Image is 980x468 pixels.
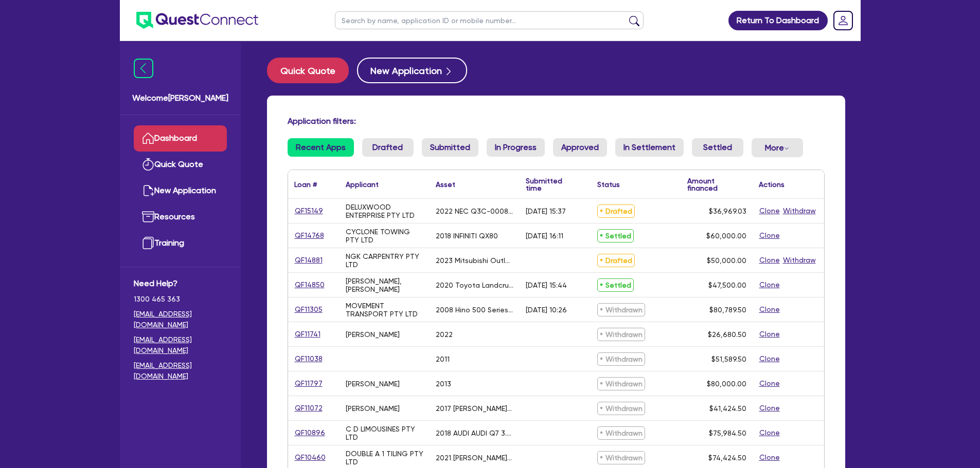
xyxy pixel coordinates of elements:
span: Withdrawn [597,402,645,415]
button: Clone [759,205,780,217]
a: Training [134,230,227,256]
div: 2022 NEC Q3C-000850111 [436,207,513,215]
a: In Settlement [615,138,684,157]
img: quest-connect-logo-blue [136,12,258,29]
div: 2020 Toyota Landcrusier [PERSON_NAME] [436,281,513,289]
span: $26,680.50 [708,330,746,339]
span: Settled [597,229,634,242]
div: 2008 Hino 500 Series Lazy Axle [436,306,513,314]
div: [PERSON_NAME] [346,330,400,339]
button: Clone [759,328,780,340]
div: 2018 INFINITI QX80 [436,232,498,240]
a: QF11741 [294,328,321,340]
span: $75,984.50 [709,429,746,437]
button: Clone [759,427,780,439]
a: [EMAIL_ADDRESS][DOMAIN_NAME] [134,334,227,356]
button: Clone [759,279,780,291]
a: QF10460 [294,452,326,463]
span: Drafted [597,254,635,267]
a: QF14881 [294,254,323,266]
a: QF14768 [294,230,325,241]
a: QF15149 [294,205,324,217]
span: Withdrawn [597,377,645,390]
button: Clone [759,353,780,365]
button: Clone [759,254,780,266]
button: Withdraw [782,254,816,266]
div: 2023 Mitsubishi Outlander GXL [436,256,513,265]
span: 1300 465 363 [134,294,227,305]
a: QF10896 [294,427,326,439]
div: Loan # [294,181,317,188]
div: 2011 [436,355,450,363]
a: [EMAIL_ADDRESS][DOMAIN_NAME] [134,360,227,382]
button: Withdraw [782,205,816,217]
div: [PERSON_NAME] [346,380,400,388]
a: Drafted [362,138,414,157]
a: QF11305 [294,304,323,315]
div: 2017 [PERSON_NAME] RANGER WILDTRAK 3.2 (4x4) PX MKII MY17 UPDATE DUAL CAB P/UP DIESEL TURBO 5 319... [436,404,513,413]
img: quick-quote [142,158,154,171]
span: Need Help? [134,277,227,290]
div: [PERSON_NAME], [PERSON_NAME] [346,277,423,293]
div: Applicant [346,181,379,188]
span: Drafted [597,204,635,218]
div: C D LIMOUSINES PTY LTD [346,425,423,441]
input: Search by name, application ID or mobile number... [335,11,644,29]
img: training [142,237,154,249]
span: Settled [597,278,634,292]
div: [DATE] 10:26 [526,306,567,314]
div: [PERSON_NAME] [346,404,400,413]
button: Dropdown toggle [752,138,803,157]
h4: Application filters: [288,116,825,126]
span: $74,424.50 [708,454,746,462]
div: 2013 [436,380,451,388]
div: MOVEMENT TRANSPORT PTY LTD [346,302,423,318]
div: Asset [436,181,455,188]
button: Clone [759,452,780,463]
div: DOUBLE A 1 TILING PTY LTD [346,450,423,466]
span: Withdrawn [597,352,645,366]
span: $80,789.50 [709,306,746,314]
div: Submitted time [526,177,576,192]
a: Approved [553,138,607,157]
div: 2022 [436,330,453,339]
button: Clone [759,378,780,389]
button: New Application [357,58,467,83]
a: Settled [692,138,743,157]
a: Resources [134,204,227,230]
span: $41,424.50 [709,404,746,413]
span: Withdrawn [597,328,645,341]
span: Welcome [PERSON_NAME] [132,92,228,104]
a: Quick Quote [134,152,227,178]
a: Submitted [422,138,478,157]
a: Return To Dashboard [728,11,828,30]
a: Dropdown toggle [830,7,857,34]
div: [DATE] 16:11 [526,232,563,240]
img: icon-menu-close [134,59,153,78]
a: QF11797 [294,378,323,389]
span: $50,000.00 [707,256,746,265]
div: Status [597,181,620,188]
button: Clone [759,230,780,241]
button: Clone [759,402,780,414]
div: [DATE] 15:37 [526,207,566,215]
img: resources [142,211,154,223]
div: Actions [759,181,785,188]
span: $47,500.00 [708,281,746,289]
a: In Progress [487,138,545,157]
div: 2018 AUDI AUDI Q7 3.0 TDI QUATTRO 4M MY18 4D WAGON DIESEL TURBO V6 2967 cc DTFI 8 SP AUTOMATIC TI... [436,429,513,437]
div: [DATE] 15:44 [526,281,567,289]
span: Withdrawn [597,451,645,464]
span: Withdrawn [597,303,645,316]
span: $60,000.00 [706,232,746,240]
button: Quick Quote [267,58,349,83]
a: Recent Apps [288,138,354,157]
button: Clone [759,304,780,315]
a: Quick Quote [267,58,357,83]
div: CYCLONE TOWING PTY LTD [346,228,423,244]
a: [EMAIL_ADDRESS][DOMAIN_NAME] [134,309,227,330]
a: New Application [134,178,227,204]
span: $36,969.03 [709,207,746,215]
img: new-application [142,184,154,197]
